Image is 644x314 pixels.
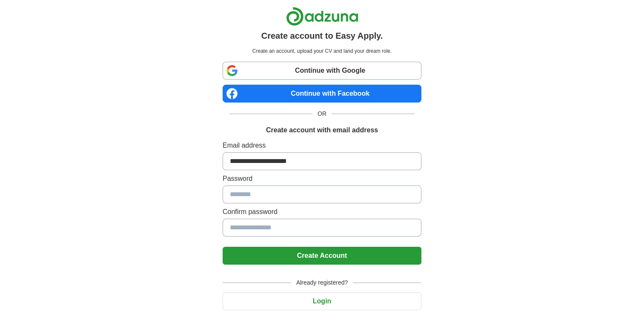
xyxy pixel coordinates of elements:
h1: Create account to Easy Apply. [261,29,383,42]
span: OR [312,109,332,118]
a: Continue with Google [223,62,421,80]
button: Login [223,292,421,310]
a: Login [223,297,421,305]
button: Create Account [223,247,421,265]
img: Adzuna logo [286,7,358,26]
span: Already registered? [291,278,353,287]
a: Continue with Facebook [223,85,421,103]
label: Confirm password [223,207,421,217]
h1: Create account with email address [266,125,378,135]
label: Password [223,174,421,184]
label: Email address [223,140,421,151]
p: Create an account, upload your CV and land your dream role. [224,47,420,55]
